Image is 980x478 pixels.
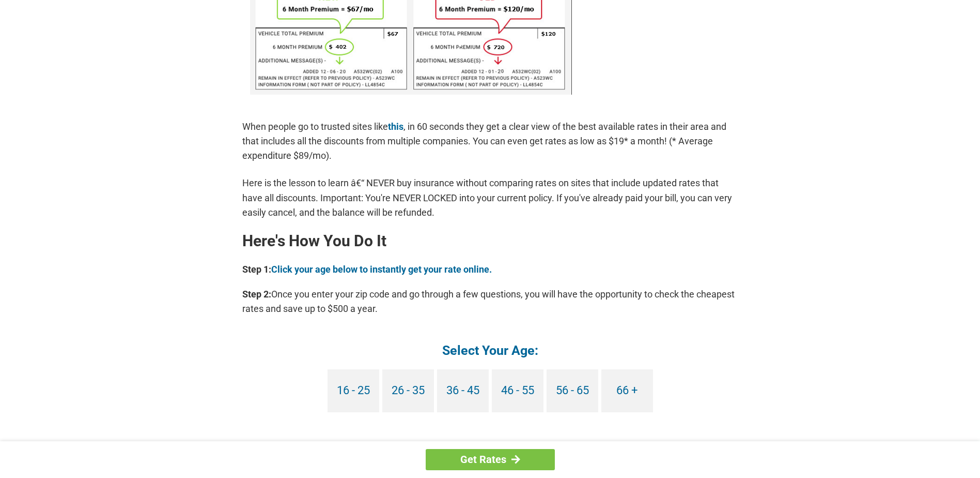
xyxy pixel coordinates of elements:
[242,119,738,163] p: When people go to trusted sites like , in 60 seconds they get a clear view of the best available ...
[437,369,489,412] a: 36 - 45
[271,264,492,275] a: Click your age below to instantly get your rate online.
[242,264,271,275] b: Step 1:
[382,369,434,412] a: 26 - 35
[242,287,738,316] p: Once you enter your zip code and go through a few questions, you will have the opportunity to che...
[388,121,403,132] a: this
[492,369,543,412] a: 46 - 55
[242,289,271,300] b: Step 2:
[242,176,738,219] p: Here is the lesson to learn â€“ NEVER buy insurance without comparing rates on sites that include...
[601,369,653,412] a: 66 +
[547,369,598,412] a: 56 - 65
[426,449,555,470] a: Get Rates
[242,342,738,359] h4: Select Your Age:
[328,369,379,412] a: 16 - 25
[242,233,738,249] h2: Here's How You Do It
